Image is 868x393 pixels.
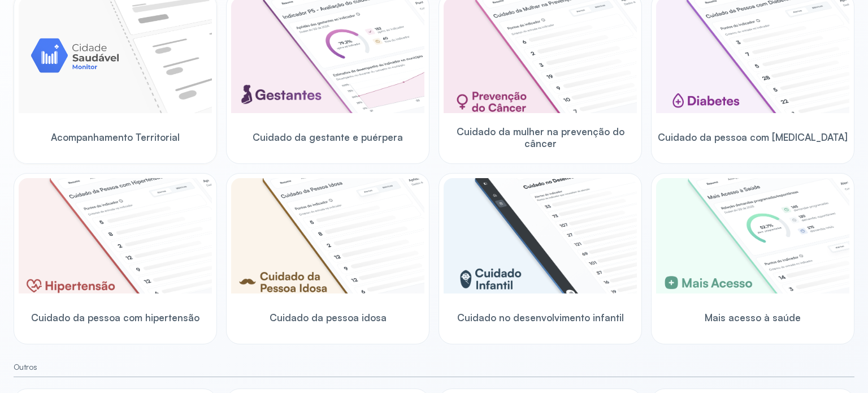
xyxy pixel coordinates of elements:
img: hypertension.png [19,178,212,293]
span: Cuidado da gestante e puérpera [253,131,403,143]
span: Mais acesso à saúde [705,312,801,323]
img: elderly.png [231,178,424,293]
img: child-development.png [444,178,637,293]
img: healthcare-greater-access.png [656,178,849,293]
span: Cuidado da pessoa idosa [270,312,387,323]
span: Cuidado da pessoa com [MEDICAL_DATA] [658,131,848,143]
span: Cuidado da mulher na prevenção do câncer [444,126,637,150]
span: Cuidado da pessoa com hipertensão [31,312,199,323]
span: Acompanhamento Territorial [51,131,180,143]
small: Outros [14,362,854,372]
span: Cuidado no desenvolvimento infantil [457,312,624,323]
